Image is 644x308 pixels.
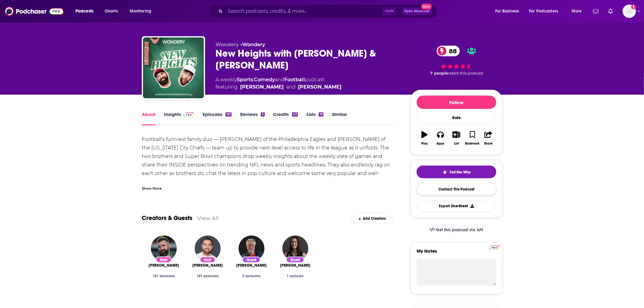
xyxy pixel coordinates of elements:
div: Share [484,142,492,145]
button: Export One-Sheet [417,200,496,212]
span: , [253,77,254,82]
span: 7 people [431,71,448,75]
a: Show notifications dropdown [606,6,615,16]
div: Rate [417,111,496,124]
span: 88 [443,46,460,56]
a: Show notifications dropdown [591,6,601,16]
span: [PERSON_NAME] [280,263,310,268]
span: For Podcasters [529,7,558,16]
div: Guest [242,257,261,263]
span: Open Advanced [404,10,429,13]
img: Podchaser Pro [489,245,500,250]
a: Lists19 [306,111,324,125]
a: InsightsPodchaser Pro [164,111,194,125]
a: Ed Kelce [236,263,267,268]
span: Logged in as emilyjherman [623,5,636,18]
a: Jason Kelce [149,263,179,268]
button: Follow [417,96,496,109]
div: 88 7 peoplerated this podcast [411,42,502,80]
button: Open AdvancedNew [401,8,432,15]
div: 3 [261,112,264,117]
div: Add Creators [351,213,393,223]
span: [PERSON_NAME] [236,263,267,268]
img: Caitlin Clark [282,236,308,261]
span: [PERSON_NAME] [149,263,179,268]
span: Get this podcast via API [436,227,483,233]
img: New Heights with Jason & Travis Kelce [143,37,204,98]
a: Get this podcast via API [425,222,488,237]
div: 161 episodes [147,274,181,278]
a: Comedy [254,77,275,82]
img: Ed Kelce [239,236,264,261]
span: Podcasts [75,7,93,16]
div: Apps [437,142,445,145]
img: Travis Kelce [195,236,221,261]
a: Contact This Podcast [417,183,496,195]
span: New [421,4,432,9]
div: Bookmark [465,142,480,145]
a: About [142,111,156,125]
button: Play [417,127,432,149]
div: A weekly podcast [215,76,341,91]
span: • [240,42,265,47]
span: rated this podcast [448,71,484,75]
a: Creators & Guests [142,214,192,222]
img: Podchaser Pro [184,112,194,117]
a: Episodes161 [203,111,232,125]
span: and [275,77,284,82]
img: User Profile [623,5,636,18]
div: Football’s funniest family duo — [PERSON_NAME] of the Philadelphia Eagles and [PERSON_NAME] of th... [142,135,393,229]
span: Charts [105,7,118,16]
button: List [449,127,464,149]
a: Pro website [489,244,500,250]
a: Caitlin Clark [280,263,310,268]
img: tell me why sparkle [443,170,447,175]
span: Tell Me Why [450,170,471,175]
div: Play [422,142,428,145]
button: Apps [432,127,448,149]
div: 1 episode [278,274,312,278]
img: Jason Kelce [151,236,177,261]
svg: Add a profile image [631,5,636,9]
span: More [572,7,582,16]
button: open menu [71,6,101,16]
a: Sports [237,77,253,82]
a: Travis Kelce [298,83,341,91]
button: Share [481,127,496,149]
div: Guest [286,257,304,263]
a: Credits47 [273,111,298,125]
a: Reviews3 [240,111,264,125]
span: featuring [215,83,341,91]
button: Show profile menu [623,5,636,18]
a: Travis Kelce [192,263,223,268]
button: open menu [567,6,590,16]
a: Charts [101,6,121,16]
div: Search podcasts, credits, & more... [214,4,443,18]
div: 161 episodes [191,274,225,278]
div: 2 episodes [234,274,268,278]
a: Jason Kelce [240,83,284,91]
button: tell me why sparkleTell Me Why [417,166,496,178]
span: and [286,83,296,91]
button: open menu [125,6,159,16]
div: Host [200,257,215,263]
a: Similar [332,111,347,125]
a: Football [284,77,305,82]
img: Podchaser - Follow, Share and Rate Podcasts [5,5,63,17]
div: 47 [292,112,298,117]
label: My Notes [417,248,496,259]
div: Host [156,257,172,263]
input: Search podcasts, credits, & more... [225,6,382,16]
div: 19 [319,112,324,117]
div: List [454,142,459,145]
span: Wondery [215,42,239,47]
button: open menu [491,6,527,16]
span: For Business [495,7,519,16]
span: [PERSON_NAME] [192,263,223,268]
span: Ctrl K [382,7,397,15]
